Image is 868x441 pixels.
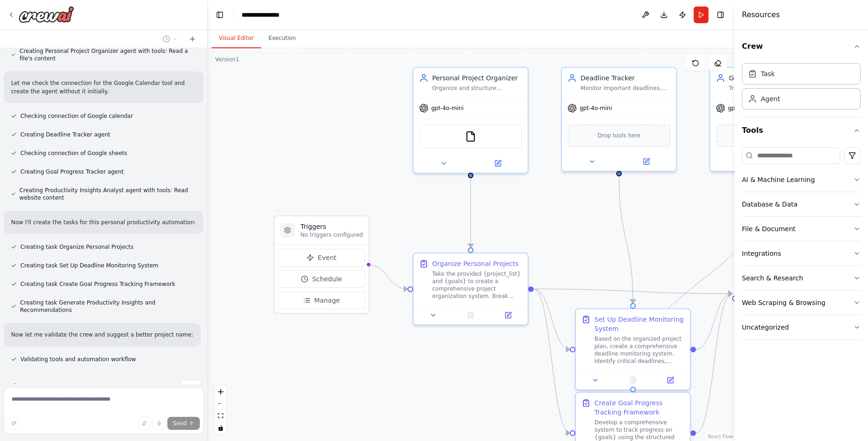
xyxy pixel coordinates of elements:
div: Personal Project Organizer [432,73,522,83]
button: Hide left sidebar [213,8,226,21]
div: Based on the organized project plan, create a comprehensive deadline monitoring system. Identify ... [594,335,684,365]
button: Click to speak your automation idea [153,417,166,430]
g: Edge from 9924b566-39a3-4c85-a505-e6754a8f235b to 88c8752f-d9c1-4124-879c-577908957688 [614,176,638,303]
button: Upload files [138,417,151,430]
div: Uncategorized [742,323,789,332]
button: Hide right sidebar [714,8,727,21]
button: Uncategorized [742,315,861,339]
g: Edge from bffcbae8-cbdc-45f9-969a-26a804589980 to 88c8752f-d9c1-4124-879c-577908957688 [534,285,570,354]
span: gpt-4o-mini [728,104,760,112]
span: Creating Goal Progress Tracker agent [20,168,124,175]
div: Task [761,69,775,78]
nav: breadcrumb [242,10,288,19]
button: No output available [451,310,491,321]
span: Thinking... [22,383,51,390]
span: Stop [185,383,198,390]
g: Edge from bffcbae8-cbdc-45f9-969a-26a804589980 to 1f1cf266-9949-47f6-b838-a14d6ca1bae0 [534,285,732,298]
g: Edge from b1ac067c-fb47-436e-9b51-dc9653ce998b to bffcbae8-cbdc-45f9-969a-26a804589980 [466,178,475,247]
g: Edge from e59aeabd-6944-4b48-84b7-972ca78fe136 to 1f1cf266-9949-47f6-b838-a14d6ca1bae0 [696,289,732,438]
button: toggle interactivity [215,422,227,434]
span: Creating task Create Goal Progress Tracking Framework [20,280,175,288]
button: Improve this prompt [7,417,20,430]
span: Event [318,253,336,262]
div: Search & Research [742,273,803,283]
button: Database & Data [742,192,861,216]
p: Let me check the connection for the Google Calendar tool and create the agent without it initially. [11,79,196,96]
div: Web Scraping & Browsing [742,298,825,307]
span: Creating Productivity Insights Analyst agent with tools: Read website content [19,187,196,201]
img: FileReadTool [465,131,476,142]
button: Search & Research [742,266,861,290]
div: Organize Personal Projects [432,259,518,268]
button: zoom in [215,386,227,398]
div: Tools [742,143,861,347]
span: Checking connection of Google sheets [20,149,127,157]
button: fit view [215,410,227,422]
button: Manage [278,292,365,309]
button: Schedule [278,270,365,288]
div: Agent [761,94,780,104]
button: Tools [742,117,861,143]
a: React Flow attribution [708,434,733,439]
div: Organize and structure personal projects by breaking them down into manageable tasks, creating pr... [432,84,522,92]
div: Goal Progress TrackerTrack progress on personal goals, identify bottlenecks and obstacles, and pr... [709,67,825,172]
div: Track progress on personal goals, identify bottlenecks and obstacles, and provide actionable reco... [729,84,819,92]
button: Visual Editor [211,29,261,48]
h3: Triggers [300,222,363,231]
button: Send [167,417,200,430]
div: Crew [742,59,861,117]
span: Creating task Organize Personal Projects [20,243,134,251]
div: TriggersNo triggers configuredEventScheduleManage [274,215,370,314]
span: Creating task Set Up Deadline Monitoring System [20,262,158,269]
div: Integrations [742,249,781,258]
div: Deadline Tracker [581,73,670,83]
div: Database & Data [742,200,798,209]
span: Schedule [312,274,342,284]
span: gpt-4o-mini [431,104,464,112]
span: Validating tools and automation workflow [20,356,136,363]
button: Integrations [742,241,861,266]
img: Logo [19,6,74,23]
div: Deadline TrackerMonitor important deadlines, create strategic reminders, and provide early warnin... [561,67,677,172]
div: Personal Project OrganizerOrganize and structure personal projects by breaking them down into man... [413,67,529,174]
button: AI & Machine Learning [742,168,861,192]
g: Edge from b95869eb-d813-4815-b7ed-1d35ef7088c1 to e59aeabd-6944-4b48-84b7-972ca78fe136 [628,176,772,387]
div: File & Document [742,224,796,233]
span: Drop tools here [598,131,641,140]
g: Edge from bffcbae8-cbdc-45f9-969a-26a804589980 to e59aeabd-6944-4b48-84b7-972ca78fe136 [534,285,570,438]
div: React Flow controls [215,386,227,434]
div: Take the provided {project_list} and {goals} to create a comprehensive project organization syste... [432,270,522,300]
span: Creating task Generate Productivity Insights and Recommendations [20,299,196,314]
span: gpt-4o-mini [580,104,612,112]
g: Edge from 88c8752f-d9c1-4124-879c-577908957688 to 1f1cf266-9949-47f6-b838-a14d6ca1bae0 [696,289,732,354]
p: No triggers configured [300,231,363,239]
button: Web Scraping & Browsing [742,291,861,315]
button: Start a new chat [185,33,200,45]
p: Now let me validate the crew and suggest a better project name: [11,331,193,339]
button: Event [278,249,365,266]
span: Checking connection of Google calendar [20,112,133,120]
div: Set Up Deadline Monitoring System [594,315,684,333]
span: Send [173,420,187,427]
h4: Resources [742,9,780,20]
div: Organize Personal ProjectsTake the provided {project_list} and {goals} to create a comprehensive ... [413,253,529,325]
button: No output available [613,375,653,386]
button: Open in side panel [620,156,672,167]
div: Set Up Deadline Monitoring SystemBased on the organized project plan, create a comprehensive dead... [575,308,691,390]
span: Manage [314,296,340,305]
button: Crew [742,33,861,59]
div: Monitor important deadlines, create strategic reminders, and provide early warnings to ensure cri... [581,84,670,92]
span: Creating Personal Project Organizer agent with tools: Read a file's content [19,47,196,62]
div: Version 1 [215,56,239,63]
button: Stop [181,380,202,394]
div: Create Goal Progress Tracking Framework [594,398,684,417]
button: Switch to previous chat [159,33,181,45]
div: AI & Machine Learning [742,175,815,184]
div: Goal Progress Tracker [729,73,819,83]
button: Open in side panel [492,310,524,321]
button: Open in side panel [472,158,524,169]
button: zoom out [215,398,227,410]
button: File & Document [742,217,861,241]
span: Creating Deadline Tracker agent [20,131,110,138]
g: Edge from triggers to bffcbae8-cbdc-45f9-969a-26a804589980 [368,260,408,294]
